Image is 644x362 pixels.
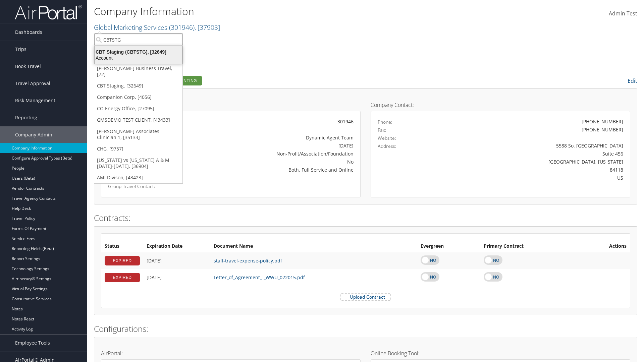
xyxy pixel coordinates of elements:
[609,10,637,17] span: Admin Test
[620,271,627,284] i: Remove Contract
[147,257,162,264] span: [DATE]
[147,258,207,264] div: Add/Edit Date
[94,126,182,143] a: [PERSON_NAME] Associates - Clinician 1, [35133]
[193,166,354,173] div: Both, Full Service and Online
[442,158,624,165] div: [GEOGRAPHIC_DATA], [US_STATE]
[94,114,182,126] a: GMSDEMO TEST CLIENT, [43433]
[15,109,37,126] span: Reporting
[371,351,630,356] h4: Online Booking Tool:
[147,275,207,281] div: Add/Edit Date
[582,126,623,133] div: [PHONE_NUMBER]
[210,240,417,252] th: Document Name
[15,24,42,41] span: Dashboards
[91,49,186,55] div: CBT Staging (CBTSTG), [32649]
[15,92,55,109] span: Risk Management
[442,174,624,181] div: US
[15,58,41,75] span: Book Travel
[620,254,627,267] i: Remove Contract
[94,143,182,155] a: CHG, [9757]
[378,127,386,133] label: Fax:
[147,274,162,281] span: [DATE]
[193,134,354,141] div: Dynamic Agent Team
[628,77,637,84] a: Edit
[105,273,140,282] div: EXPIRED
[94,63,182,80] a: [PERSON_NAME] Business Travel, [72]
[341,294,390,300] label: Upload Contract
[193,118,354,125] div: 301946
[214,274,305,281] a: Letter_of_Agreement_-_WWU_022015.pdf
[94,4,456,18] h1: Company Information
[94,103,182,114] a: CO Energy Office, [27095]
[101,351,361,356] h4: AirPortal:
[169,23,195,32] span: ( 301946 )
[442,142,624,149] div: 5588 So. [GEOGRAPHIC_DATA]
[195,23,220,32] span: , [ 37903 ]
[214,257,282,264] a: staff-travel-expense-policy.pdf
[193,150,354,157] div: Non-Profit/Association/Foundation
[417,240,480,252] th: Evergreen
[378,143,396,149] label: Address:
[105,256,140,265] div: EXPIRED
[15,335,50,351] span: Employee Tools
[101,102,361,108] h4: Account Details:
[15,126,52,143] span: Company Admin
[371,102,630,108] h4: Company Contact:
[143,240,210,252] th: Expiration Date
[582,118,623,125] div: [PHONE_NUMBER]
[442,166,624,173] div: 84118
[101,240,143,252] th: Status
[579,240,630,252] th: Actions
[91,55,186,61] div: Account
[15,4,82,20] img: airportal-logo.png
[94,80,182,92] a: CBT Staging, [32649]
[193,142,354,149] div: [DATE]
[94,172,182,183] a: AMI Divison, [43423]
[94,155,182,172] a: [US_STATE] vs [US_STATE] A & M [DATE]-[DATE], [36904]
[94,92,182,103] a: Companion Corp, [4056]
[193,158,354,165] div: No
[609,3,637,24] a: Admin Test
[442,150,624,157] div: Suite 456
[108,183,183,190] label: Group Travel Contact:
[378,135,396,141] label: Website:
[378,119,392,125] label: Phone:
[94,212,637,224] h2: Contracts:
[94,323,637,335] h2: Configurations:
[480,240,579,252] th: Primary Contract
[94,75,453,86] h2: Company Profile:
[94,34,182,46] input: Search Accounts
[15,41,26,58] span: Trips
[94,23,220,32] a: Global Marketing Services
[15,75,50,92] span: Travel Approval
